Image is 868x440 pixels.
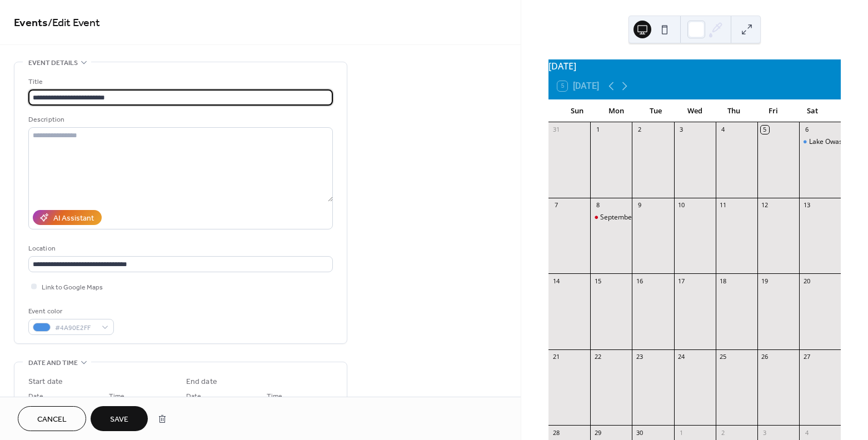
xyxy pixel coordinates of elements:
[91,406,148,431] button: Save
[593,126,602,134] div: 1
[28,376,63,388] div: Start date
[719,201,727,209] div: 11
[719,277,727,285] div: 18
[677,126,686,134] div: 3
[28,357,78,369] span: Date and time
[28,306,112,317] div: Event color
[28,57,78,69] span: Event details
[552,201,560,209] div: 7
[28,391,43,402] span: Date
[552,428,560,437] div: 28
[53,213,94,224] div: AI Assistant
[719,428,727,437] div: 2
[635,126,643,134] div: 2
[677,201,686,209] div: 10
[754,100,793,122] div: Fri
[675,100,715,122] div: Wed
[593,277,602,285] div: 15
[761,126,769,134] div: 5
[28,76,331,88] div: Title
[600,213,662,222] div: September Meeting
[110,414,128,426] span: Save
[635,201,643,209] div: 9
[799,137,841,147] div: Lake Owasso Ice Cream Day
[28,243,331,254] div: Location
[635,428,643,437] div: 30
[33,210,102,225] button: AI Assistant
[48,12,100,34] span: / Edit Event
[714,100,754,122] div: Thu
[802,126,811,134] div: 6
[552,277,560,285] div: 14
[597,100,636,122] div: Mon
[267,391,282,402] span: Time
[719,353,727,361] div: 25
[37,414,67,426] span: Cancel
[677,353,686,361] div: 24
[761,353,769,361] div: 26
[186,376,217,388] div: End date
[677,428,686,437] div: 1
[677,277,686,285] div: 17
[186,391,201,402] span: Date
[802,428,811,437] div: 4
[802,353,811,361] div: 27
[55,322,96,334] span: #4A90E2FF
[552,126,560,134] div: 31
[14,12,48,34] a: Events
[18,406,86,431] button: Cancel
[802,277,811,285] div: 20
[548,59,841,73] div: [DATE]
[761,428,769,437] div: 3
[802,201,811,209] div: 13
[28,114,331,126] div: Description
[593,428,602,437] div: 29
[719,126,727,134] div: 4
[761,201,769,209] div: 12
[552,353,560,361] div: 21
[636,100,675,122] div: Tue
[590,213,632,222] div: September Meeting
[635,353,643,361] div: 23
[635,277,643,285] div: 16
[593,353,602,361] div: 22
[557,100,597,122] div: Sun
[42,282,103,293] span: Link to Google Maps
[761,277,769,285] div: 19
[109,391,124,402] span: Time
[593,201,602,209] div: 8
[792,100,832,122] div: Sat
